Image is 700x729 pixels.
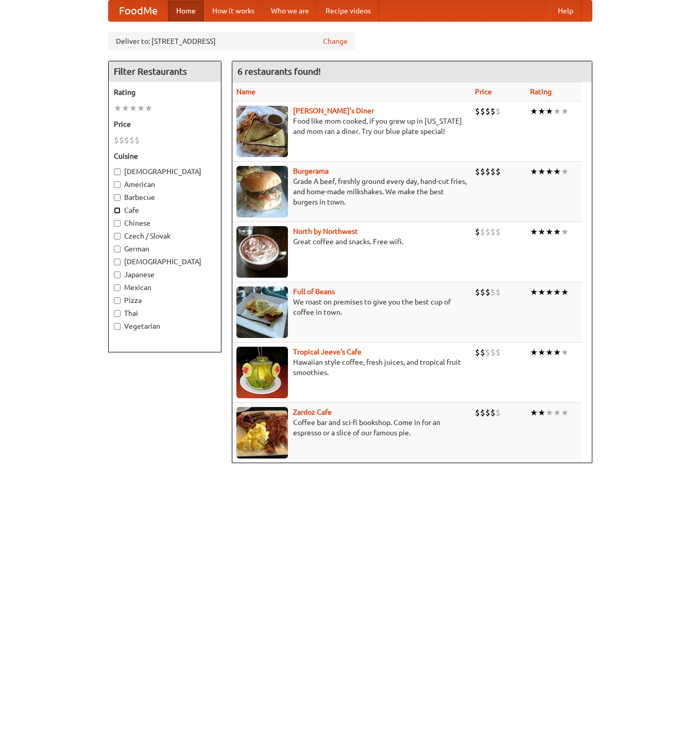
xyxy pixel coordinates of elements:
[475,88,492,96] a: Price
[236,407,288,459] img: zardoz.jpg
[485,286,490,298] li: $
[480,286,485,298] li: $
[114,207,121,214] input: Cafe
[236,417,467,438] p: Coffee bar and sci-fi bookshop. Come in for an espresso or a slice of our famous pie.
[553,347,561,358] li: ★
[485,166,490,177] li: $
[129,134,134,146] li: $
[475,106,480,117] li: $
[114,310,121,317] input: Thai
[124,134,129,146] li: $
[236,357,467,378] p: Hawaiian style coffee, fresh juices, and tropical fruit smoothies.
[538,166,545,177] li: ★
[114,257,216,267] label: [DEMOGRAPHIC_DATA]
[496,286,501,298] li: $
[114,168,121,175] input: [DEMOGRAPHIC_DATA]
[485,407,490,418] li: $
[114,284,121,291] input: Mexican
[475,407,480,418] li: $
[530,286,538,298] li: ★
[530,226,538,238] li: ★
[490,226,496,238] li: $
[545,407,553,418] li: ★
[550,1,582,21] a: Help
[538,106,545,117] li: ★
[236,116,467,137] p: Food like mom cooked, if you grew up in [US_STATE] and mom ran a diner. Try our blue plate special!
[293,107,374,115] a: [PERSON_NAME]'s Diner
[114,321,216,331] label: Vegetarian
[545,166,553,177] li: ★
[480,347,485,358] li: $
[538,347,545,358] li: ★
[496,166,501,177] li: $
[134,134,140,146] li: $
[545,286,553,298] li: ★
[236,166,288,217] img: burgerama.jpg
[237,66,321,76] ng-pluralize: 6 restaurants found!
[114,218,216,228] label: Chinese
[236,106,288,157] img: sallys.jpg
[114,194,121,201] input: Barbecue
[114,205,216,215] label: Cafe
[114,269,216,280] label: Japanese
[236,297,467,317] p: We roast on premises to give you the best cup of coffee in town.
[108,32,355,50] div: Deliver to: [STREET_ADDRESS]
[530,407,538,418] li: ★
[114,323,121,330] input: Vegetarian
[293,348,362,356] a: Tropical Jeeve's Cafe
[137,103,145,114] li: ★
[538,286,545,298] li: ★
[293,287,335,296] a: Full of Beans
[475,286,480,298] li: $
[114,119,216,129] h5: Price
[236,286,288,338] img: beans.jpg
[496,226,501,238] li: $
[490,166,496,177] li: $
[490,347,496,358] li: $
[236,176,467,207] p: Grade A beef, freshly ground every day, hand-cut fries, and home-made milkshakes. We make the bes...
[114,179,216,190] label: American
[561,347,569,358] li: ★
[114,233,121,240] input: Czech / Slovak
[480,407,485,418] li: $
[114,134,119,146] li: $
[114,166,216,177] label: [DEMOGRAPHIC_DATA]
[114,282,216,293] label: Mexican
[530,88,552,96] a: Rating
[114,272,121,278] input: Japanese
[114,192,216,202] label: Barbecue
[114,181,121,188] input: American
[545,347,553,358] li: ★
[545,226,553,238] li: ★
[168,1,204,21] a: Home
[114,220,121,227] input: Chinese
[496,347,501,358] li: $
[480,226,485,238] li: $
[109,61,221,82] h4: Filter Restaurants
[485,226,490,238] li: $
[480,106,485,117] li: $
[553,286,561,298] li: ★
[553,106,561,117] li: ★
[204,1,263,21] a: How it works
[129,103,137,114] li: ★
[561,286,569,298] li: ★
[553,407,561,418] li: ★
[122,103,129,114] li: ★
[485,347,490,358] li: $
[114,295,216,306] label: Pizza
[490,407,496,418] li: $
[490,106,496,117] li: $
[475,347,480,358] li: $
[480,166,485,177] li: $
[561,106,569,117] li: ★
[114,151,216,161] h5: Cuisine
[109,1,168,21] a: FoodMe
[530,347,538,358] li: ★
[293,167,329,175] a: Burgerama
[317,1,379,21] a: Recipe videos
